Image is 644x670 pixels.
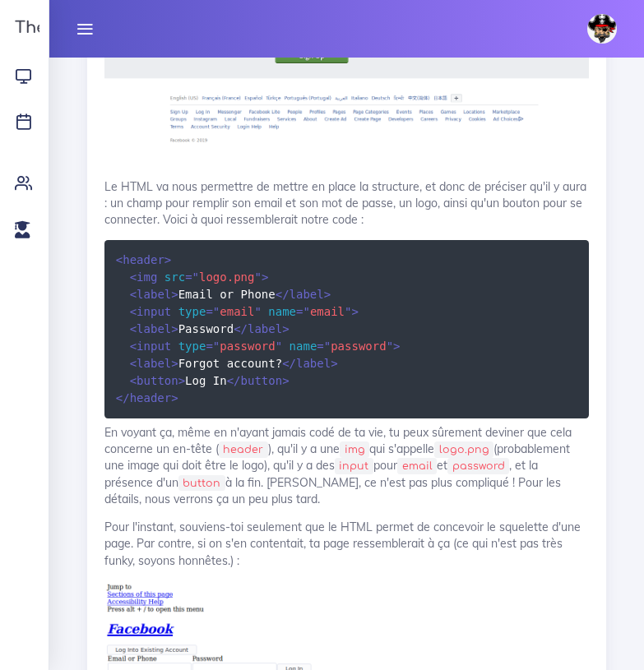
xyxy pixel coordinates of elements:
code: img [340,441,369,458]
span: " [254,305,261,318]
span: " [213,340,220,353]
span: " [192,270,199,284]
span: < [116,253,123,266]
span: < [130,374,137,387]
span: " [213,305,220,318]
span: = [296,305,303,318]
img: avatar [587,14,617,44]
span: < [130,305,137,318]
span: label [276,288,324,301]
code: email [397,458,437,474]
span: < [130,270,137,284]
span: = [185,270,192,284]
span: = [206,305,212,318]
span: input [130,340,172,353]
span: email [296,305,351,318]
span: password [206,340,282,353]
span: > [171,391,178,404]
span: " [276,340,282,353]
span: > [171,322,178,335]
span: type [178,305,206,318]
code: Email or Phone Password Forgot account? Log In [116,251,401,407]
span: password [317,340,393,353]
span: header [116,391,171,404]
span: header [116,253,164,266]
p: Pour l'instant, souviens-toi seulement que le HTML permet de concevoir le squelette d'une page. P... [104,519,589,569]
code: input [335,458,373,474]
code: logo.png [434,441,493,458]
span: </ [282,357,296,370]
span: > [262,270,268,284]
span: src [164,270,185,284]
span: > [178,374,185,387]
span: < [130,340,137,353]
span: = [317,340,323,353]
span: label [130,288,172,301]
span: </ [227,374,241,387]
span: logo.png [185,270,262,284]
span: > [164,253,171,266]
span: </ [276,288,290,301]
span: " [345,305,351,318]
span: > [331,357,337,370]
span: = [206,340,212,353]
span: < [130,288,137,301]
span: > [171,357,178,370]
code: header [219,441,268,458]
span: </ [116,391,130,404]
span: > [282,322,289,335]
p: Le HTML va nous permettre de mettre en place la structure, et donc de préciser qu'il y aura : un ... [104,178,589,229]
span: </ [234,322,248,335]
span: name [268,305,296,318]
span: label [130,357,172,370]
span: > [393,340,400,353]
span: < [130,357,137,370]
span: img [130,270,158,284]
span: name [290,340,317,353]
span: " [303,305,309,318]
span: < [130,322,137,335]
a: avatar [580,5,629,53]
code: password [447,458,509,474]
span: > [324,288,331,301]
span: label [234,322,282,335]
span: > [282,374,289,387]
span: > [352,305,359,318]
span: label [282,357,331,370]
span: button [227,374,282,387]
span: type [178,340,206,353]
span: " [254,270,261,284]
span: " [324,340,331,353]
p: En voyant ça, même en n'ayant jamais codé de ta vie, tu peux sûrement deviner que cela concerne u... [104,424,589,507]
span: > [171,288,178,301]
span: button [130,374,178,387]
span: input [130,305,172,318]
span: email [206,305,261,318]
span: label [130,322,172,335]
span: " [387,340,393,353]
code: button [178,475,225,492]
h3: The Hacking Project [10,19,184,37]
